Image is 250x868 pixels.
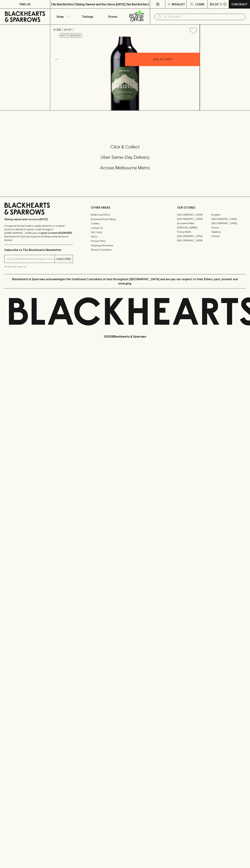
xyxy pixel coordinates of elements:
[91,239,159,243] a: Privacy Policy
[177,217,211,221] a: [GEOGRAPHIC_DATA]
[82,14,93,19] p: Tastings
[91,217,159,221] a: Business & Bulk Gifting
[210,2,218,6] p: $0.00
[231,2,247,6] p: Checkout
[50,9,75,24] button: Shop
[4,218,73,221] p: Sibling owned and run since [DATE]
[211,230,246,234] a: Geelong
[4,130,246,189] div: Call to action block
[211,217,246,221] a: [GEOGRAPHIC_DATA]
[177,221,211,225] a: Brunswick West
[195,2,204,6] p: Login
[50,37,200,110] img: 36569.png
[91,221,159,226] a: Careers
[4,265,73,268] p: We will never spam you
[39,231,72,234] strong: Liquor License #32064953
[75,9,100,24] a: Tastings
[53,28,61,31] a: HOME
[211,234,246,238] a: Prahran
[56,14,64,19] p: Shop
[224,3,226,5] p: 0
[177,205,246,210] p: OUR STORES
[211,213,246,217] a: Braddon
[91,248,159,252] a: Terms & Conditions
[55,255,73,263] button: SUBSCRIBE
[211,225,246,230] a: Fitzroy
[153,57,172,61] p: ADD TO CART
[4,248,73,252] p: Subscribe to The Blackhearts Newsletter
[91,226,159,230] a: Contact Us
[188,26,198,35] button: Add to wishlist
[4,144,246,150] h5: Click & Collect
[59,33,82,38] button: Add to wishlist
[91,213,159,217] a: Bottle Drop FAQ's
[177,225,211,230] a: [PERSON_NAME]
[19,2,31,6] p: FIND US
[7,277,243,286] p: Blackhearts & Sparrows acknowledges the traditional Custodians of land throughout [GEOGRAPHIC_DAT...
[177,230,211,234] a: Fitzroy North
[91,205,159,210] p: OTHER AREAS
[163,14,243,20] input: Try "Pinot noir"
[7,256,55,262] input: e.g. jane@blackheartsandsparrows.com.au
[108,14,117,19] p: Stores
[91,230,159,235] a: Gift Cards
[177,234,211,238] a: [GEOGRAPHIC_DATA]
[211,221,246,225] a: [GEOGRAPHIC_DATA]
[177,213,211,217] a: [GEOGRAPHIC_DATA]
[125,53,200,66] button: ADD TO CART
[56,257,71,261] p: SUBSCRIBE
[100,9,125,24] a: Stores
[91,243,159,248] a: Shipping Information
[91,235,159,239] a: FAQ's
[4,224,73,242] p: It is against the law to sell or supply alcohol to, or to obtain alcohol on behalf of a person un...
[4,165,246,171] h5: Across Melbourne Metro
[177,238,211,243] a: [GEOGRAPHIC_DATA]
[64,28,72,31] a: SHOP
[4,154,246,160] h5: Uber Same-Day Delivery
[172,2,185,6] p: Wishlist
